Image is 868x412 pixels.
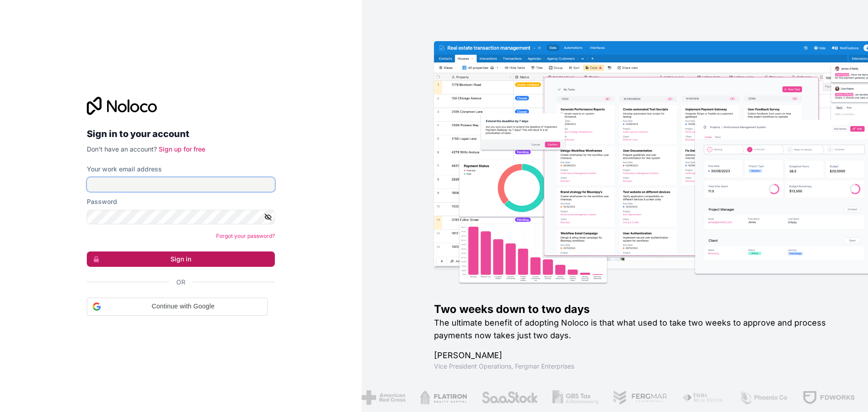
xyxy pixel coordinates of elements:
img: /assets/saastock-C6Zbiodz.png [481,390,538,405]
img: /assets/gbstax-C-GtDUiK.png [552,390,599,405]
img: /assets/flatiron-C8eUkumj.png [420,390,467,405]
h2: The ultimate benefit of adopting Noloco is that what used to take two weeks to approve and proces... [434,317,839,342]
label: Password [87,197,117,206]
input: Email address [87,177,275,192]
h2: Sign in to your account [87,126,275,142]
span: Or [176,278,185,287]
h1: [PERSON_NAME] [434,349,839,362]
button: Sign in [87,251,275,267]
img: /assets/phoenix-BREaitsQ.png [739,390,788,405]
h1: Two weeks down to two days [434,302,839,317]
img: /assets/fdworks-Bi04fVtw.png [802,390,855,405]
img: /assets/american-red-cross-BAupjrZR.png [362,390,406,405]
iframe: Sign in with Google Button [82,315,272,335]
h1: Vice President Operations , Fergmar Enterprises [434,362,839,371]
span: Don't have an account? [87,145,157,153]
label: Your work email address [87,165,162,174]
span: Continue with Google [104,302,262,311]
a: Sign up for free [159,145,205,153]
img: /assets/fergmar-CudnrXN5.png [613,390,668,405]
input: Password [87,210,275,224]
a: Forgot your password? [216,232,275,239]
div: Continue with Google [87,298,268,316]
img: /assets/fiera-fwj2N5v4.png [682,390,725,405]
